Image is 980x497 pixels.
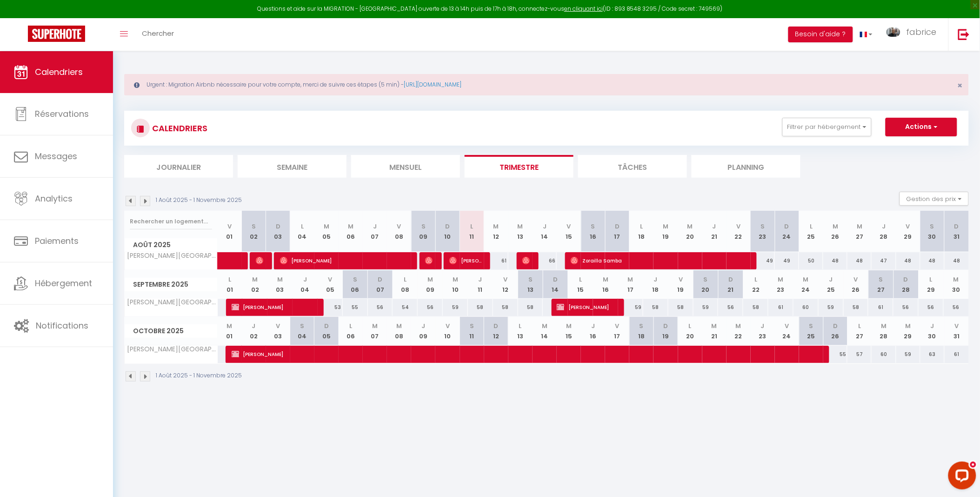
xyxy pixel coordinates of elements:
div: 54 [393,299,418,316]
th: 28 [893,270,919,299]
abbr: V [227,222,232,231]
span: Septembre 2025 [125,278,217,291]
div: 60 [793,299,819,316]
th: 02 [242,270,267,299]
div: 57 [847,346,872,363]
div: 58 [518,299,543,316]
span: Hébergement [35,277,92,289]
th: 18 [629,211,653,252]
abbr: V [328,275,332,284]
abbr: V [955,322,959,330]
th: 13 [508,211,533,252]
th: 22 [727,211,751,252]
abbr: L [579,275,582,284]
th: 07 [363,317,387,345]
div: 56 [718,299,743,316]
a: ... fabrice [880,18,948,51]
abbr: L [858,322,861,330]
abbr: D [615,222,620,231]
th: 01 [218,270,243,299]
abbr: J [713,222,716,231]
th: 23 [751,211,775,252]
div: 61 [484,252,508,269]
div: 49 [751,252,775,269]
th: 27 [847,211,872,252]
div: 50 [799,252,823,269]
th: 12 [493,270,518,299]
span: [PERSON_NAME] [449,252,481,269]
th: 20 [678,211,702,252]
abbr: S [930,222,934,231]
abbr: D [785,222,789,231]
abbr: S [300,322,304,330]
div: 48 [896,252,920,269]
th: 23 [751,317,775,345]
th: 06 [343,270,368,299]
div: 60 [872,346,896,363]
abbr: M [906,322,911,330]
abbr: V [854,275,858,284]
p: 1 Août 2025 - 1 Novembre 2025 [156,196,242,205]
div: 66 [533,252,557,269]
th: 19 [653,211,678,252]
th: 31 [945,317,969,345]
abbr: M [277,275,283,284]
abbr: L [930,275,933,284]
abbr: M [493,222,499,231]
th: 01 [218,211,242,252]
th: 22 [743,270,768,299]
div: 48 [920,252,945,269]
div: 61 [768,299,793,316]
th: 02 [242,211,266,252]
abbr: S [640,322,644,330]
div: 56 [944,299,969,316]
abbr: L [689,322,692,330]
div: 58 [844,299,869,316]
abbr: M [372,322,378,330]
th: 06 [339,211,363,252]
abbr: D [728,275,733,284]
div: 49 [775,252,799,269]
th: 29 [919,270,944,299]
th: 03 [267,270,293,299]
th: 09 [411,211,435,252]
abbr: S [760,222,765,231]
th: 27 [847,317,872,345]
abbr: J [421,322,425,330]
input: Rechercher un logement... [130,213,212,230]
th: 02 [242,317,266,345]
th: 28 [872,317,896,345]
abbr: M [542,322,547,330]
abbr: M [628,275,633,284]
li: Planning [692,155,800,178]
th: 13 [518,270,543,299]
span: [PERSON_NAME] [522,252,530,269]
div: 63 [920,346,945,363]
th: 24 [775,211,799,252]
span: [PERSON_NAME] [425,252,433,269]
span: Zorailla Samba [571,252,748,269]
abbr: V [615,322,620,330]
abbr: M [712,322,717,330]
abbr: V [567,222,571,231]
th: 04 [290,317,314,345]
abbr: M [833,222,838,231]
abbr: V [906,222,910,231]
th: 25 [819,270,844,299]
abbr: D [446,222,450,231]
th: 27 [868,270,893,299]
p: 1 Août 2025 - 1 Novembre 2025 [156,371,242,380]
li: Trimestre [465,155,573,178]
th: 20 [678,317,702,345]
abbr: J [373,222,377,231]
abbr: L [349,322,352,330]
th: 05 [314,317,339,345]
div: 61 [868,299,893,316]
span: fabrice [907,26,937,38]
abbr: V [736,222,740,231]
th: 16 [581,317,605,345]
li: Tâches [578,155,687,178]
th: 08 [387,317,411,345]
abbr: D [494,322,499,330]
